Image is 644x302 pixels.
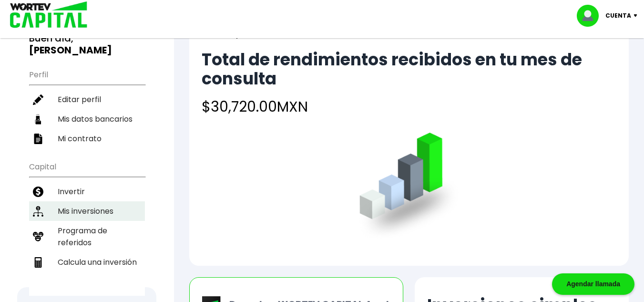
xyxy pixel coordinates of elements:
[33,94,43,105] img: editar-icon.952d3147.svg
[33,134,43,144] img: contrato-icon.f2db500c.svg
[29,109,145,129] a: Mis datos bancarios
[202,96,616,117] h4: $30,720.00 MXN
[29,182,145,201] a: Invertir
[29,90,145,109] a: Editar perfil
[29,32,145,56] h3: Buen día,
[577,5,605,27] img: profile-image
[552,273,634,295] div: Agendar llamada
[631,14,644,17] img: icon-down
[33,206,43,217] img: inversiones-icon.6695dc30.svg
[202,50,616,88] h2: Total de rendimientos recibidos en tu mes de consulta
[29,129,145,148] a: Mi contrato
[33,114,43,125] img: datos-icon.10cf9172.svg
[605,9,631,23] p: Cuenta
[33,187,43,197] img: invertir-icon.b3b967d7.svg
[29,156,145,296] ul: Capital
[33,231,43,242] img: recomiendanos-icon.9b8e9327.svg
[33,257,43,268] img: calculadora-icon.17d418c4.svg
[29,201,145,221] a: Mis inversiones
[29,43,112,57] b: [PERSON_NAME]
[29,221,145,252] a: Programa de referidos
[355,133,463,241] img: grafica.516fef24.png
[29,64,145,148] ul: Perfil
[29,252,145,272] a: Calcula una inversión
